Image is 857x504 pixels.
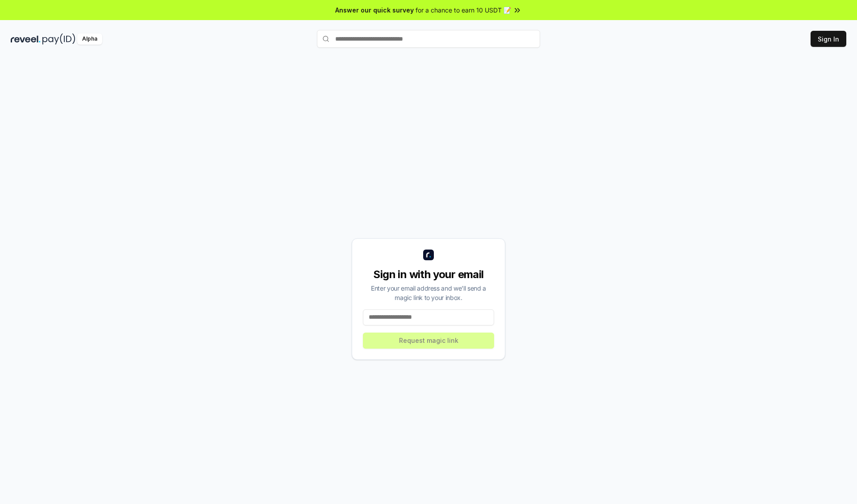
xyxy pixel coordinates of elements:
div: Enter your email address and we’ll send a magic link to your inbox. [363,283,494,302]
div: Alpha [77,33,102,45]
img: pay_id [42,33,75,45]
span: for a chance to earn 10 USDT 📝 [416,5,511,15]
button: Sign In [811,31,846,47]
div: Sign in with your email [363,267,494,282]
span: Answer our quick survey [335,5,414,15]
img: logo_small [423,250,434,260]
img: reveel_dark [11,33,41,45]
